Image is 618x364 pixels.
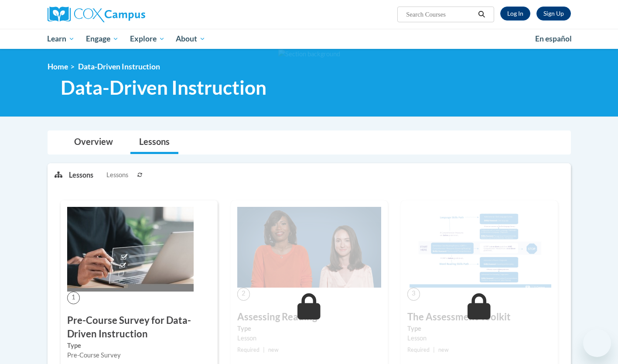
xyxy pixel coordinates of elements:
a: Overview [65,131,122,154]
span: new [268,347,279,353]
h3: Assessing Reading [237,310,381,324]
a: Lessons [130,131,178,154]
span: Engage [86,34,119,44]
h3: The Assessment Toolkit [407,310,551,324]
a: Engage [80,29,124,49]
img: Course Image [237,207,381,288]
button: Search [475,9,488,20]
span: About [176,34,205,44]
span: | [263,347,265,353]
div: Main menu [34,29,584,49]
span: 3 [407,288,420,300]
span: 2 [237,288,250,300]
label: Type [407,324,551,333]
a: About [170,29,211,49]
img: Cox Campus [48,7,145,22]
span: Required [407,347,430,353]
div: Lesson [237,333,381,343]
label: Type [67,341,211,350]
img: Course Image [67,207,194,292]
p: Lessons [69,170,93,180]
span: En español [535,34,572,43]
span: Explore [130,34,165,44]
span: | [433,347,435,353]
iframe: Button to launch messaging window [583,329,611,357]
div: Pre-Course Survey [67,350,211,360]
label: Type [237,324,381,333]
span: Data-Driven Instruction [78,62,160,71]
span: 1 [67,292,80,304]
img: Section background [278,49,340,59]
h3: Pre-Course Survey for Data-Driven Instruction [67,314,211,341]
span: Required [237,347,259,353]
a: Learn [42,29,81,49]
img: Course Image [407,207,551,288]
div: Lesson [407,333,551,343]
span: Lessons [106,170,128,180]
a: Cox Campus [48,7,213,22]
span: Learn [47,34,75,44]
input: Search Courses [405,9,475,20]
a: Explore [124,29,171,49]
span: Data-Driven Instruction [61,76,266,99]
a: Home [48,62,68,71]
a: Log In [500,7,530,21]
a: Register [536,7,571,21]
span: new [438,347,449,353]
a: En español [529,30,577,48]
